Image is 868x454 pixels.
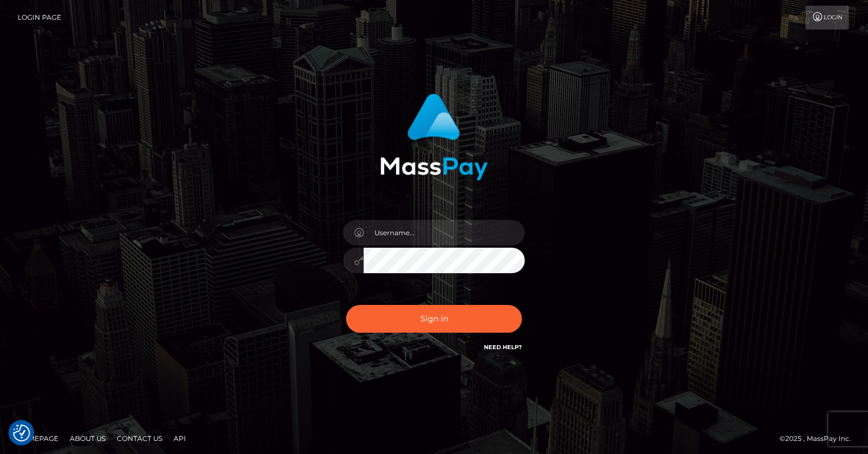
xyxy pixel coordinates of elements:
a: Need Help? [484,343,522,351]
button: Sign in [346,305,522,333]
div: © 2025 , MassPay Inc. [779,432,859,445]
a: API [169,430,191,447]
a: Login Page [18,6,61,29]
button: Consent Preferences [13,425,30,442]
a: Homepage [12,430,63,447]
a: Contact Us [112,430,167,447]
a: About Us [65,430,110,447]
input: Username... [364,220,525,245]
img: Revisit consent button [13,425,30,442]
img: MassPay Login [380,94,488,180]
a: Login [806,6,849,29]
